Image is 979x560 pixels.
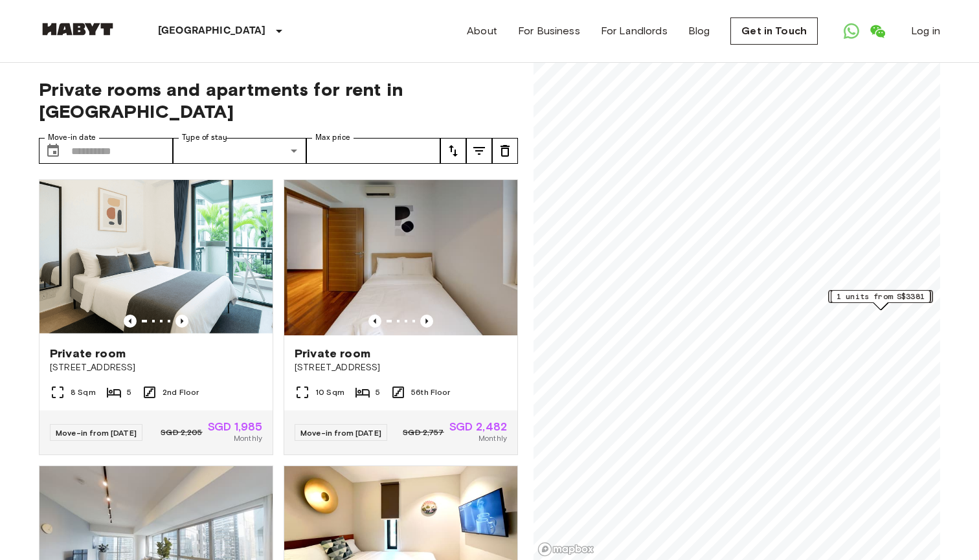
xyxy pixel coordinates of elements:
a: Mapbox logo [537,542,594,557]
span: Move-in from [DATE] [56,428,137,438]
button: Choose date [40,138,66,164]
span: Monthly [234,432,262,444]
img: Habyt [39,23,117,36]
span: [STREET_ADDRESS] [50,361,262,374]
span: Private rooms and apartments for rent in [GEOGRAPHIC_DATA] [39,78,518,122]
button: Previous image [175,315,188,328]
span: 1 units from S$3381 [837,291,925,302]
img: Marketing picture of unit SG-01-072-003-03 [284,180,517,335]
a: Open WhatsApp [838,18,864,44]
div: Map marker [831,290,930,310]
span: 2nd Floor [163,386,199,398]
p: [GEOGRAPHIC_DATA] [158,23,266,39]
button: Previous image [420,315,433,328]
button: Previous image [124,315,137,328]
span: Private room [295,346,370,361]
label: Type of stay [182,132,227,143]
span: 8 Sqm [71,386,96,398]
span: 5 [376,386,380,398]
a: For Landlords [601,23,668,39]
button: tune [440,138,466,164]
span: SGD 2,757 [403,427,444,438]
span: 56th Floor [411,386,451,398]
img: Marketing picture of unit SG-01-083-001-005 [39,180,273,335]
label: Move-in date [48,132,96,143]
button: tune [466,138,492,164]
span: Private room [50,346,126,361]
label: Max price [315,132,350,143]
a: Open WeChat [864,18,890,44]
span: Monthly [478,432,507,444]
span: Move-in from [DATE] [300,428,381,438]
a: Marketing picture of unit SG-01-083-001-005Previous imagePrevious imagePrivate room[STREET_ADDRES... [39,179,273,455]
a: Blog [688,23,710,39]
div: Map marker [828,290,932,310]
span: 10 Sqm [315,386,344,398]
span: SGD 2,205 [161,427,202,438]
button: Previous image [368,315,381,328]
span: [STREET_ADDRESS] [295,361,507,374]
span: SGD 2,482 [449,421,507,432]
a: Get in Touch [730,17,818,45]
span: SGD 1,985 [208,421,262,432]
a: Log in [911,23,940,39]
a: For Business [518,23,580,39]
span: 5 [127,386,131,398]
button: tune [492,138,518,164]
a: Marketing picture of unit SG-01-072-003-03Previous imagePrevious imagePrivate room[STREET_ADDRESS... [284,179,518,455]
a: About [467,23,497,39]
